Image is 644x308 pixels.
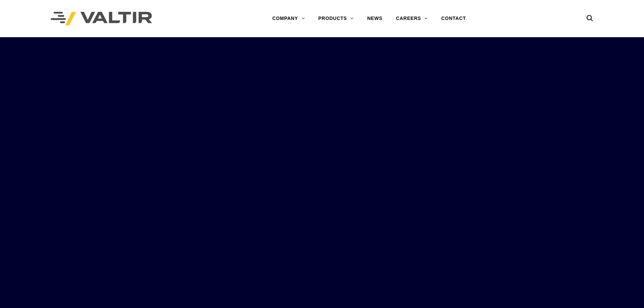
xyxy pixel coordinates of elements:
img: Valtir [51,12,152,26]
a: CAREERS [389,12,434,25]
a: CONTACT [434,12,473,25]
a: COMPANY [265,12,311,25]
a: NEWS [360,12,389,25]
a: PRODUCTS [311,12,360,25]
